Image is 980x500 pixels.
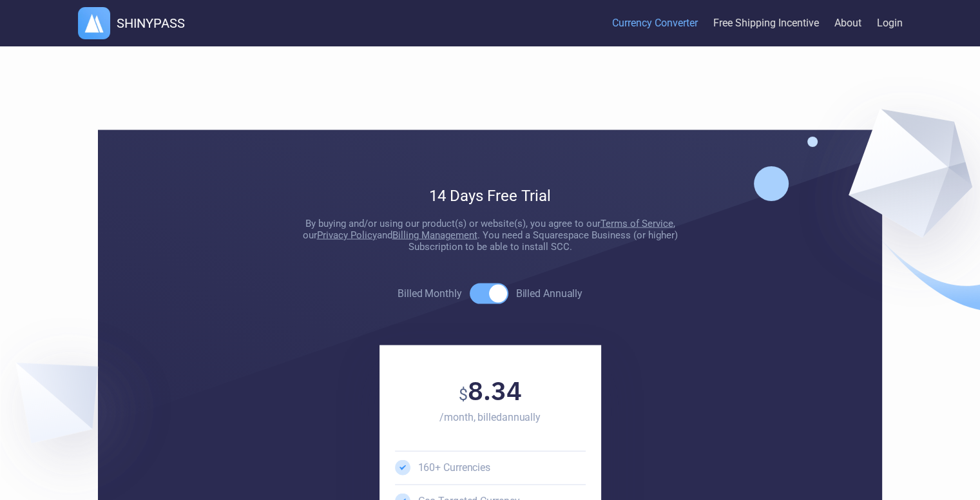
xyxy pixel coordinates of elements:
a: Currency Converter [612,4,698,43]
span: annually [502,411,541,423]
a: Free Shipping Incentive [713,4,819,43]
span: Billed Annually [516,286,583,302]
li: 160+ Currencies [395,451,586,485]
p: By buying and/or using our product(s) or website(s), you agree to our , our and . You need a Squa... [291,218,690,253]
a: About [834,4,861,43]
span: 8.34 [468,374,522,407]
span: Billed Monthly [398,286,462,302]
h1: SHINYPASS [117,15,185,31]
div: /month, billed [395,410,586,425]
img: logo.webp [78,7,110,39]
a: Login [877,4,903,43]
a: Billing Management [392,229,477,241]
span: $ [459,385,468,404]
a: Terms of Service [600,218,673,229]
a: Privacy Policy [317,229,377,241]
h2: 14 Days Free Trial [291,187,690,205]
